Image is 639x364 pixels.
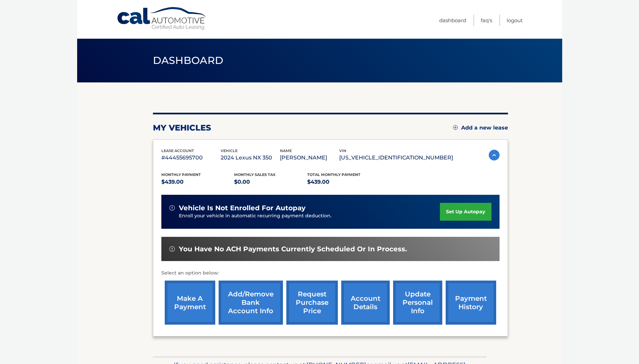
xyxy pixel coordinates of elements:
[446,281,496,325] a: payment history
[153,123,211,133] h2: my vehicles
[453,125,458,130] img: add.svg
[221,148,237,153] span: vehicle
[339,153,453,162] p: [US_VEHICLE_IDENTIFICATION_NUMBER]
[280,153,339,162] p: [PERSON_NAME]
[153,54,224,67] span: Dashboard
[179,245,407,253] span: You have no ACH payments currently scheduled or in process.
[481,15,492,26] a: FAQ's
[307,177,380,187] p: $439.00
[165,281,215,325] a: make a payment
[221,153,280,162] p: 2024 Lexus NX 350
[280,148,292,153] span: name
[453,124,508,131] a: Add a new lease
[169,205,175,211] img: alert-white.svg
[234,177,307,187] p: $0.00
[169,246,175,252] img: alert-white.svg
[307,172,360,177] span: Total Monthly Payment
[179,212,440,220] p: Enroll your vehicle in automatic recurring payment deduction.
[489,150,500,160] img: accordion-active.svg
[161,177,234,187] p: $439.00
[507,15,523,26] a: Logout
[339,148,346,153] span: vin
[161,153,221,162] p: #44455695700
[234,172,276,177] span: Monthly sales Tax
[393,281,442,325] a: update personal info
[161,148,194,153] span: lease account
[286,281,338,325] a: request purchase price
[161,269,500,277] p: Select an option below:
[440,203,491,221] a: set up autopay
[439,15,466,26] a: Dashboard
[179,204,306,212] span: vehicle is not enrolled for autopay
[117,7,207,31] a: Cal Automotive
[161,172,201,177] span: Monthly Payment
[341,281,390,325] a: account details
[219,281,283,325] a: Add/Remove bank account info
